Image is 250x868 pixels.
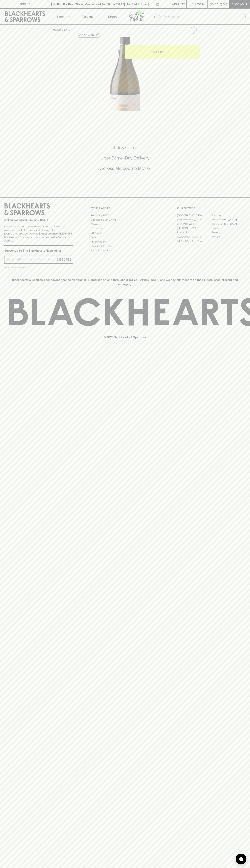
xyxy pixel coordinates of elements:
p: Shop [56,14,64,19]
div: Call to action block [4,130,246,190]
p: OTHER AREAS [91,206,159,210]
a: Fitzroy North [177,230,211,235]
a: Shipping Information [91,244,159,248]
img: 31064.png [50,37,200,111]
p: $0.00 [210,2,218,6]
h5: Click & Collect [4,145,246,151]
p: OUR STORES [177,206,246,210]
a: Geelong [211,230,246,235]
a: Braddon [211,213,246,218]
strong: Liquor License #32064953 [39,232,72,235]
h5: Uber Same-Day Delivery [4,155,246,161]
p: 0 [224,3,226,5]
p: Blackhearts & Sparrows acknowledges the traditional Custodians of land throughout [GEOGRAPHIC_DAT... [7,278,243,286]
p: Subscribe to The Blackhearts Newsletter [4,248,73,253]
a: [GEOGRAPHIC_DATA] [177,235,211,239]
a: [GEOGRAPHIC_DATA] [211,218,246,222]
a: Contact Us [91,226,159,231]
p: ADD TO CART [153,50,172,54]
button: Shop [50,9,75,24]
input: Try "Pinot noir" [163,14,243,20]
p: Checkout [231,2,247,6]
a: [GEOGRAPHIC_DATA] [177,218,211,222]
a: Business & Bulk Gifting [91,218,159,222]
button: ADD TO CART [125,45,200,59]
a: Prahran [211,235,246,239]
a: Bottle Drop FAQ's [91,213,159,218]
p: Stores [108,14,117,19]
a: Brunswick West [177,222,211,226]
p: Login [195,2,204,6]
input: e.g. jane@blackheartsandsparrows.com.au [7,257,55,262]
p: Sibling owned and run since [DATE] [4,218,73,222]
a: Privacy Policy [91,240,159,244]
p: We will never spam you [4,266,73,269]
a: Terms & Conditions [91,248,159,253]
button: Add to wishlist [188,26,198,35]
a: HOME [53,28,61,31]
button: SUBSCRIBE [55,256,73,263]
a: [GEOGRAPHIC_DATA] [177,239,211,243]
a: FAQ's [91,235,159,240]
p: It is against the law to sell or supply alcohol to, or to obtain alcohol on behalf of a person un... [4,225,73,243]
p: FIND US [19,2,31,6]
h5: Across Melbourne Metro [4,165,246,171]
a: Careers [91,222,159,226]
button: Add to wishlist [77,33,100,38]
a: Stores [100,9,125,24]
img: bubble-icon [239,857,243,861]
a: Gift Cards [91,231,159,235]
p: Tastings [82,14,93,19]
a: SHOP [64,28,72,31]
a: [PERSON_NAME] [177,226,211,230]
a: Fitzroy [211,226,246,230]
a: Tastings [75,9,100,24]
a: [GEOGRAPHIC_DATA] [177,213,211,218]
p: Wishlist [172,2,185,6]
p: SUBSCRIBE [56,257,71,262]
a: [GEOGRAPHIC_DATA] [211,222,246,226]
